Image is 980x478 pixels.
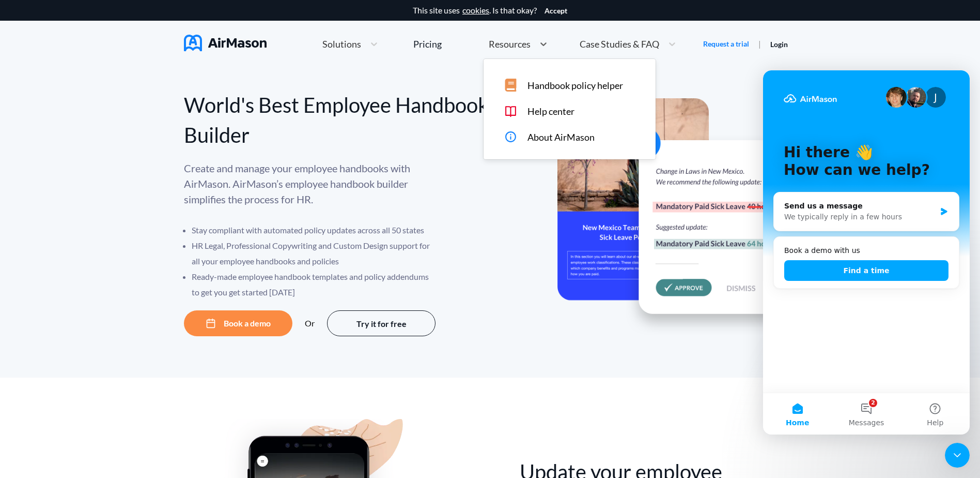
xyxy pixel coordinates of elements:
[770,40,788,49] a: Login
[527,106,574,117] span: Help center
[557,98,811,336] img: hero-banner
[184,310,292,336] button: Book a demo
[192,238,437,269] li: HR Legal, Professional Copywriting and Custom Design support for all your employee handbooks and ...
[489,39,531,49] span: Resources
[758,39,761,49] span: |
[763,70,970,435] iframe: Intercom live chat
[322,39,361,49] span: Solutions
[413,39,442,49] div: Pricing
[413,35,442,53] a: Pricing
[945,443,970,468] iframe: Intercom live chat
[305,319,315,328] div: Or
[192,222,437,238] li: Stay compliant with automated policy updates across all 50 states
[580,39,659,49] span: Case Studies & FAQ
[327,310,435,336] button: Try it for free
[184,90,490,150] div: World's Best Employee Handbook Builder
[192,269,437,300] li: Ready-made employee handbook templates and policy addendums to get you get started [DATE]
[462,6,489,15] a: cookies
[527,132,595,143] span: About AirMason
[184,160,437,207] p: Create and manage your employee handbooks with AirMason. AirMason’s employee handbook builder sim...
[527,80,623,91] span: Handbook policy helper
[184,35,267,51] img: AirMason Logo
[545,7,567,15] button: Accept cookies
[703,39,749,49] a: Request a trial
